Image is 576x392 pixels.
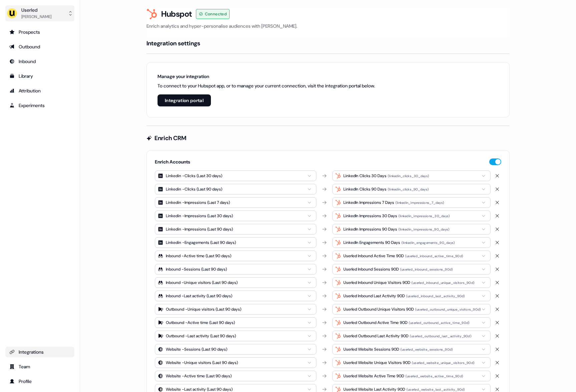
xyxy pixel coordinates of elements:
div: ( linkedin_clicks_30_days ) [388,173,429,179]
button: Delete mapping [493,319,501,327]
div: ( userled_inbound_unique_visitors_90d ) [411,280,475,286]
a: Go to profile [5,376,74,387]
div: Userled Inbound Sessions 90D [343,266,399,273]
a: Go to templates [5,71,74,81]
button: Userled Outbound Active Time 90D(userled_outbound_active_time_90d) [332,317,491,328]
h5: Enrich Accounts [155,158,190,165]
div: ( linkedin_impressions_30_days ) [398,213,450,219]
button: Inbound -Last activity (Last 90 days) [155,291,316,301]
button: Userled[PERSON_NAME] [5,5,74,21]
button: Delete mapping [493,199,501,207]
button: Inbound -Unique visitors (Last 90 days) [155,277,316,288]
div: ( userled_website_unique_visitors_90d ) [412,360,475,366]
button: Delete mapping [493,239,501,247]
div: Linkedin - Impressions (Last 90 days) [166,226,233,233]
h4: Enrich CRM [155,134,186,142]
div: Userled Website Sessions 90D [343,346,399,353]
div: ( userled_outbound_unique_visitors_90d ) [415,307,481,313]
button: Userled Inbound Active Time 90D(userled_inbound_active_time_90d) [332,251,491,261]
div: Userled Website Unique Visitors 90D [343,359,410,366]
div: Prospects [9,29,70,35]
button: Outbound -Active time (Last 90 days) [155,317,316,328]
div: Linkedin - Impressions (Last 7 days) [166,199,230,206]
div: LinkedIn Clicks 90 Days [343,186,386,192]
div: Outbound [9,43,70,50]
button: Delete mapping [493,265,501,273]
div: LinkedIn Engagements 90 Days [343,239,400,246]
h3: Hubspot [161,9,192,19]
div: Integrations [9,349,70,355]
div: Inbound - Last activity (Last 90 days) [166,293,232,299]
button: Delete mapping [493,345,501,353]
button: Delete mapping [493,372,501,380]
div: Website - Active time (Last 90 days) [166,373,232,379]
div: Website - Sessions (Last 90 days) [166,346,227,353]
div: Userled Outbound Unique Visitors 90D [343,306,414,313]
span: Connected [205,11,227,17]
a: Go to attribution [5,85,74,96]
div: ( linkedin_impressions_7_days ) [395,200,444,206]
div: Outbound - Unique visitors (Last 90 days) [166,306,241,313]
button: Delete mapping [493,252,501,260]
div: Inbound [9,58,70,65]
button: Userled Website Unique Visitors 90D(userled_website_unique_visitors_90d) [332,357,491,368]
div: Profile [9,378,70,385]
button: Userled Website Sessions 90D(userled_website_sessions_90d) [332,344,491,355]
button: Delete mapping [493,332,501,340]
a: Go to prospects [5,27,74,37]
div: Team [9,363,70,370]
div: ( userled_outbound_active_time_90d ) [409,320,470,326]
button: Linkedin -Clicks (Last 90 days) [155,184,316,194]
div: Experiments [9,102,70,109]
button: LinkedIn Impressions 7 Days(linkedin_impressions_7_days) [332,197,491,208]
a: Go to integrations [5,347,74,357]
div: Userled Inbound Active Time 90D [343,253,404,259]
button: Delete mapping [493,212,501,220]
button: Linkedin -Engagements (Last 90 days) [155,237,316,248]
button: Website -Sessions (Last 90 days) [155,344,316,355]
div: ( userled_outbound_last_activity_90d ) [410,333,472,339]
button: Linkedin -Impressions (Last 7 days) [155,197,316,208]
div: Userled Outbound Active Time 90D [343,319,407,326]
div: Linkedin - Impressions (Last 30 days) [166,213,233,219]
a: Go to experiments [5,100,74,111]
div: Linkedin - Clicks (Last 30 days) [166,172,222,179]
a: Go to outbound experience [5,41,74,52]
div: ( userled_inbound_sessions_90d ) [400,267,453,273]
button: LinkedIn Engagements 90 Days(linkedin_engagements_90_days) [332,237,491,248]
div: Inbound - Unique visitors (Last 90 days) [166,279,238,286]
button: Linkedin -Impressions (Last 30 days) [155,211,316,221]
button: LinkedIn Impressions 90 Days(linkedin_impressions_90_days) [332,224,491,235]
button: Website -Unique visitors (Last 90 days) [155,357,316,368]
div: LinkedIn Impressions 7 Days [343,199,394,206]
button: Integration portal [158,94,211,106]
p: Enrich analytics and hyper-personalise audiences with [PERSON_NAME]. [147,23,510,29]
div: Outbound - Last activity (Last 90 days) [166,333,236,339]
h4: Integration settings [147,39,200,47]
div: ( linkedin_clicks_90_days ) [388,186,429,192]
button: Linkedin -Impressions (Last 90 days) [155,224,316,235]
button: Userled Website Active Time 90D(userled_website_active_time_90d) [332,371,491,381]
div: Outbound - Active time (Last 90 days) [166,319,235,326]
div: [PERSON_NAME] [21,13,51,20]
div: Inbound - Sessions (Last 90 days) [166,266,227,273]
button: LinkedIn Clicks 90 Days(linkedin_clicks_90_days) [332,184,491,194]
button: Delete mapping [493,292,501,300]
button: Inbound -Sessions (Last 90 days) [155,264,316,275]
div: LinkedIn Clicks 30 Days [343,172,386,179]
div: Linkedin - Engagements (Last 90 days) [166,239,236,246]
button: LinkedIn Impressions 30 Days(linkedin_impressions_30_days) [332,211,491,221]
button: Delete mapping [493,279,501,287]
div: Userled Outbound Last Activity 90D [343,333,408,339]
button: Delete mapping [493,305,501,313]
button: Delete mapping [493,359,501,367]
div: Inbound - Active time (Last 90 days) [166,253,231,259]
div: ( userled_website_active_time_90d ) [405,373,463,379]
div: ( userled_website_sessions_90d ) [400,347,453,353]
button: Userled Outbound Unique Visitors 90D(userled_outbound_unique_visitors_90d) [332,304,491,315]
div: ( linkedin_engagements_90_days ) [401,240,455,246]
button: Userled Outbound Last Activity 90D(userled_outbound_last_activity_90d) [332,331,491,341]
h6: Manage your integration [158,73,375,80]
p: To connect to your Hubspot app, or to manage your current connection, visit the integration porta... [158,82,375,89]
